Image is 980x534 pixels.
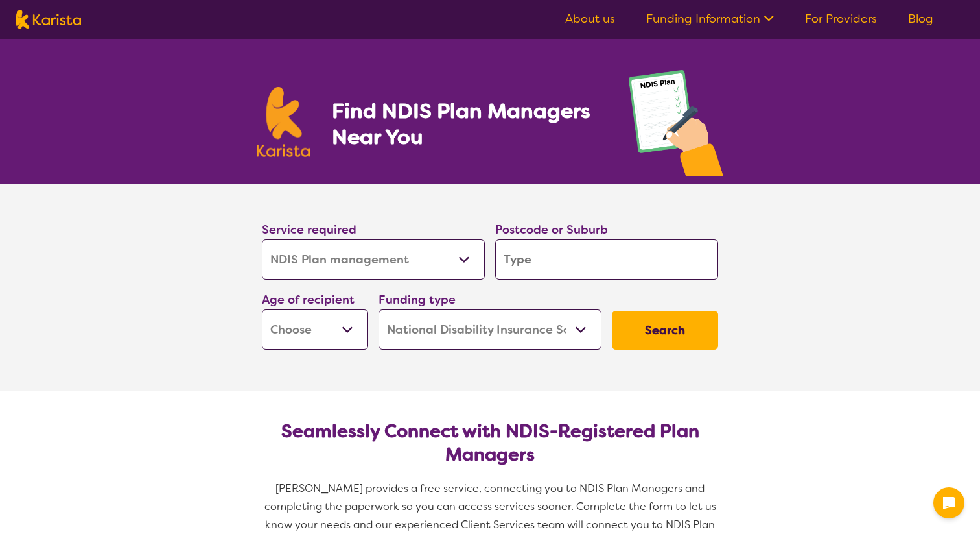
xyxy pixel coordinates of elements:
h2: Seamlessly Connect with NDIS-Registered Plan Managers [272,420,708,467]
label: Postcode or Suburb [495,222,608,237]
a: About us [565,11,615,27]
img: plan-management [629,70,723,184]
a: Blog [908,11,933,27]
label: Age of recipient [262,292,355,308]
a: Funding Information [646,11,774,27]
a: For Providers [805,11,877,27]
label: Service required [262,222,356,237]
label: Funding type [379,292,456,308]
h1: Find NDIS Plan Managers Near You [332,98,603,150]
input: Type [495,239,718,280]
img: Karista logo [16,10,81,29]
button: Search [612,311,718,350]
img: Karista logo [257,87,310,157]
